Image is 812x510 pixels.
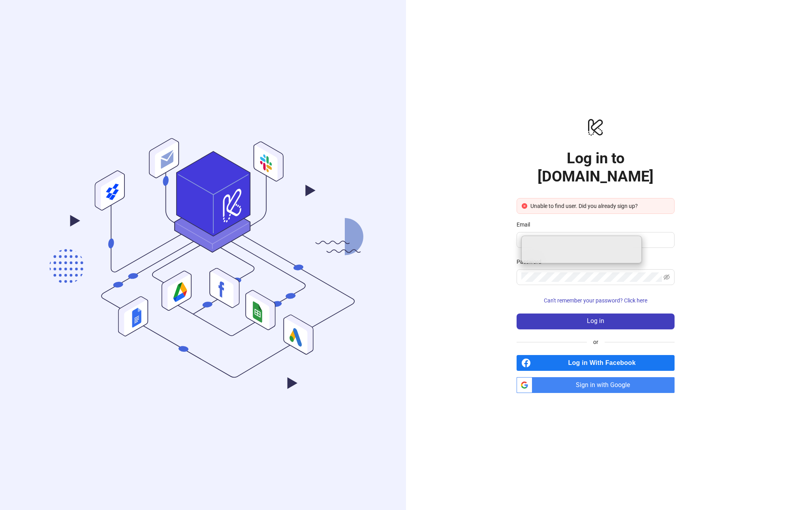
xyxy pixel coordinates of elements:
[521,272,662,282] input: Password
[517,149,675,185] h1: Log in to [DOMAIN_NAME]
[521,235,668,245] input: Email
[517,314,675,329] button: Log in
[517,377,675,393] a: Sign in with Google
[517,220,535,229] label: Email
[530,202,669,210] div: Unable to find user. Did you already sign up?
[587,317,604,325] span: Log in
[517,295,675,307] button: Can't remember your password? Click here
[517,355,675,371] a: Log in With Facebook
[517,297,675,304] a: Can't remember your password? Click here
[534,355,675,371] span: Log in With Facebook
[522,203,527,209] span: close-circle
[664,274,670,280] span: eye-invisible
[536,377,675,393] span: Sign in with Google
[517,257,547,266] label: Password
[544,297,647,304] span: Can't remember your password? Click here
[587,338,605,346] span: or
